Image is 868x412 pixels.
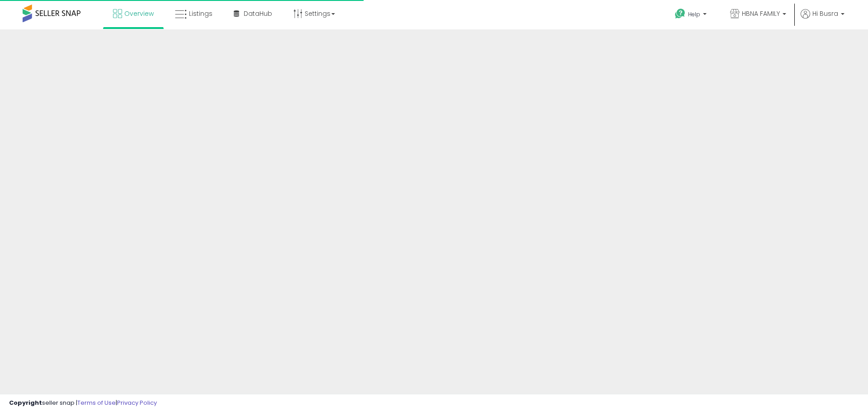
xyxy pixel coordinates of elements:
strong: Copyright [9,398,42,407]
span: HBNA FAMILY [742,9,780,18]
a: Help [668,1,716,29]
a: Privacy Policy [117,398,157,407]
i: Get Help [675,8,686,19]
a: Hi Busra [801,9,844,29]
span: Overview [124,9,154,18]
span: Help [688,10,700,18]
a: Terms of Use [77,398,116,407]
span: Hi Busra [812,9,838,18]
span: Listings [189,9,212,18]
span: DataHub [244,9,272,18]
div: seller snap | | [9,399,157,407]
